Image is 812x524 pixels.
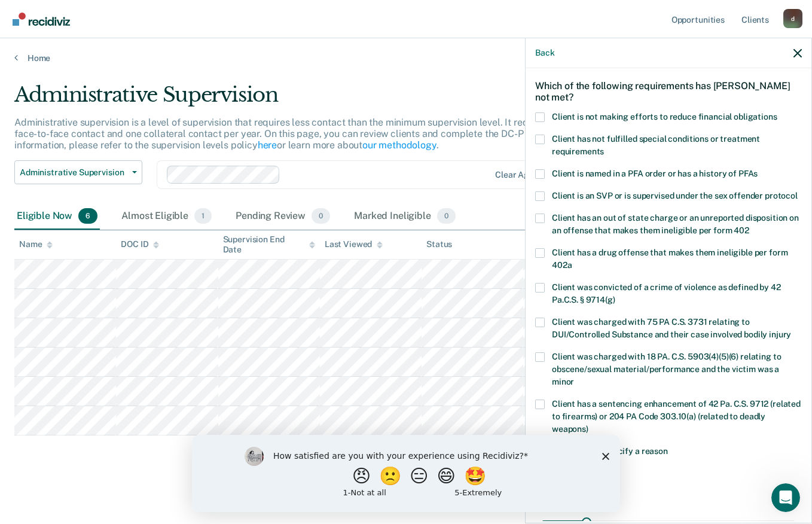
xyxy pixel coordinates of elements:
[552,169,758,178] span: Client is named in a PFA order or has a history of PFAs
[20,167,127,178] span: Administrative Supervision
[495,170,546,180] div: Clear agents
[192,435,620,512] iframe: Survey by Kim from Recidiviz
[19,239,53,249] div: Name
[121,239,159,249] div: DOC ID
[119,203,214,230] div: Almost Eligible
[194,208,212,224] span: 1
[14,53,798,63] a: Home
[14,203,100,230] div: Eligible Now
[783,9,802,28] button: Profile dropdown button
[78,208,97,224] span: 6
[14,117,610,151] p: Administrative supervision is a level of supervision that requires less contact than the minimum ...
[223,234,315,255] div: Supervision End Date
[552,112,777,121] span: Client is not making efforts to reduce financial obligations
[258,139,277,151] a: here
[535,71,802,112] div: Which of the following requirements has [PERSON_NAME] not met?
[426,239,452,249] div: Status
[552,399,801,434] span: Client has a sentencing enhancement of 42 Pa. C.S. 9712 (related to firearms) or 204 PA Code 303....
[552,248,787,270] span: Client has a drug offense that makes them ineligible per form 402a
[552,317,791,339] span: Client was charged with 75 PA C.S. 3731 relating to DUI/Controlled Substance and their case invol...
[552,213,799,235] span: Client has an out of state charge or an unreported disposition on an offense that makes them inel...
[362,139,436,151] a: our methodology
[552,446,668,456] span: Other, please specify a reason
[552,134,760,156] span: Client has not fulfilled special conditions or treatment requirements
[783,9,802,28] div: d
[535,48,554,58] button: Back
[312,208,330,224] span: 0
[14,83,624,117] div: Administrative Supervision
[552,352,781,386] span: Client was charged with 18 PA. C.S. 5903(4)(5)(6) relating to obscene/sexual material/performance...
[325,239,383,249] div: Last Viewed
[771,483,800,512] iframe: Intercom live chat
[535,479,802,492] div: Snooze for:
[552,282,781,304] span: Client was convicted of a crime of violence as defined by 42 Pa.C.S. § 9714(g)
[437,208,456,224] span: 0
[552,191,798,200] span: Client is an SVP or is supervised under the sex offender protocol
[233,203,332,230] div: Pending Review
[352,203,458,230] div: Marked Ineligible
[13,13,70,26] img: Recidiviz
